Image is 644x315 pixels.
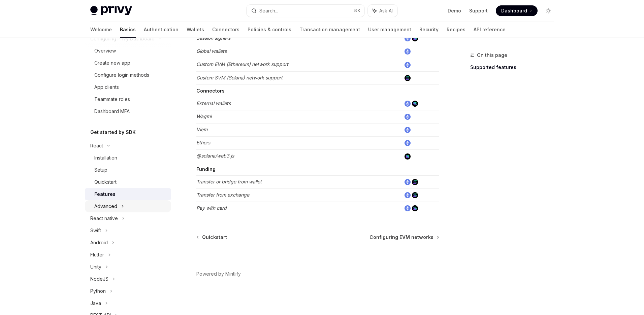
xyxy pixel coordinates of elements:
[85,93,171,105] a: Teammate roles
[85,57,171,69] a: Create new app
[196,205,227,211] em: Pay with card
[94,83,119,91] div: App clients
[405,75,411,81] img: solana.png
[85,69,171,81] a: Configure login methods
[368,5,397,17] button: Ask AI
[90,214,118,222] div: React native
[94,59,130,67] div: Create new app
[543,5,554,16] button: Toggle dark mode
[196,48,227,54] em: Global wallets
[196,166,216,172] strong: Funding
[501,7,527,14] span: Dashboard
[90,263,101,271] div: Unity
[120,22,136,38] a: Basics
[197,234,227,241] a: Quickstart
[85,152,171,164] a: Installation
[405,205,411,211] img: ethereum.png
[187,22,204,38] a: Wallets
[94,107,130,115] div: Dashboard MFA
[196,35,230,41] em: Session signers
[405,127,411,133] img: ethereum.png
[259,7,278,15] div: Search...
[412,101,418,107] img: solana.png
[369,234,433,241] span: Configuring EVM networks
[405,48,411,55] img: ethereum.png
[412,192,418,198] img: solana.png
[412,35,418,41] img: solana.png
[369,234,439,241] a: Configuring EVM networks
[85,81,171,93] a: App clients
[196,192,249,198] em: Transfer from exchange
[474,22,506,38] a: API reference
[94,178,117,186] div: Quickstart
[90,299,101,307] div: Java
[470,62,559,73] a: Supported features
[94,202,117,210] div: Advanced
[90,275,108,283] div: NodeJS
[196,75,283,80] em: Custom SVM (Solana) network support
[196,153,234,159] em: @solana/web3.js
[196,140,210,145] em: Ethers
[94,190,116,198] div: Features
[94,71,149,79] div: Configure login methods
[196,88,225,94] strong: Connectors
[405,101,411,107] img: ethereum.png
[94,166,107,174] div: Setup
[405,192,411,198] img: ethereum.png
[144,22,179,38] a: Authentication
[94,154,117,162] div: Installation
[90,6,132,15] img: light logo
[196,113,212,119] em: Wagmi
[212,22,239,38] a: Connectors
[90,226,101,235] div: Swift
[196,179,262,184] em: Transfer or bridge from wallet
[405,62,411,68] img: ethereum.png
[405,114,411,120] img: ethereum.png
[412,179,418,185] img: solana.png
[90,22,112,38] a: Welcome
[248,22,291,38] a: Policies & controls
[202,234,227,241] span: Quickstart
[94,47,116,55] div: Overview
[419,22,439,38] a: Security
[85,45,171,57] a: Overview
[196,61,288,67] em: Custom EVM (Ethereum) network support
[196,271,241,277] a: Powered by Mintlify
[405,153,411,160] img: solana.png
[85,164,171,176] a: Setup
[353,8,360,13] span: ⌘ K
[368,22,411,38] a: User management
[469,7,488,14] a: Support
[85,176,171,188] a: Quickstart
[90,287,106,295] div: Python
[90,142,103,150] div: React
[496,5,538,16] a: Dashboard
[448,7,461,14] a: Demo
[90,251,104,259] div: Flutter
[405,179,411,185] img: ethereum.png
[94,95,130,103] div: Teammate roles
[90,239,108,247] div: Android
[196,100,231,106] em: External wallets
[90,128,136,136] h5: Get started by SDK
[379,7,393,14] span: Ask AI
[405,35,411,41] img: ethereum.png
[85,105,171,117] a: Dashboard MFA
[477,51,507,59] span: On this page
[405,140,411,146] img: ethereum.png
[196,127,207,132] em: Viem
[85,188,171,200] a: Features
[447,22,465,38] a: Recipes
[412,205,418,211] img: solana.png
[299,22,360,38] a: Transaction management
[247,5,364,17] button: Search...⌘K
